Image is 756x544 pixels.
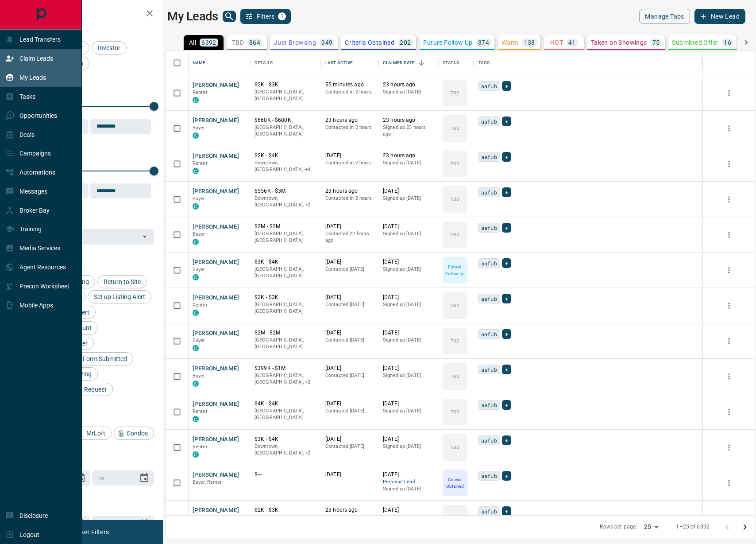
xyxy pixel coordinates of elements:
[505,507,508,516] span: +
[451,444,459,451] p: TBD
[383,152,434,159] p: 23 hours ago
[167,9,218,23] h1: My Leads
[73,427,112,440] div: MrLoft
[451,160,459,167] p: TBD
[451,302,459,309] p: TBD
[722,86,736,100] button: more
[325,329,374,337] p: [DATE]
[478,39,489,46] p: 374
[383,329,434,337] p: [DATE]
[383,230,434,237] p: Signed up [DATE]
[502,152,511,162] div: +
[325,471,374,478] p: [DATE]
[451,408,459,415] p: TBD
[91,293,148,300] span: Set up Listing Alert
[193,132,199,139] div: condos.ca
[383,408,434,415] p: Signed up [DATE]
[193,294,239,302] button: [PERSON_NAME]
[325,301,374,308] p: Contacted [DATE]
[325,152,374,159] p: [DATE]
[193,81,239,89] button: [PERSON_NAME]
[443,51,459,75] div: Status
[193,187,239,196] button: [PERSON_NAME]
[325,514,374,521] span: Active Viewing Request
[255,195,316,209] p: North York, Toronto
[383,514,434,521] p: Signed up [DATE]
[383,486,434,493] p: Signed up [DATE]
[193,152,239,160] button: [PERSON_NAME]
[255,400,316,408] p: $4K - $4K
[639,9,690,24] button: Manage Tabs
[255,266,316,280] p: [GEOGRAPHIC_DATA], [GEOGRAPHIC_DATA]
[415,57,428,69] button: Sort
[481,471,497,480] span: aafub
[193,506,239,515] button: [PERSON_NAME]
[722,193,736,206] button: more
[325,195,374,202] p: Contacted in 2 hours
[321,51,378,75] div: Last Active
[481,365,497,374] span: aafub
[325,230,374,244] p: Contacted 22 hours ago
[325,443,374,450] p: Contacted [DATE]
[505,82,508,90] span: +
[378,51,438,75] div: Claimed Date
[255,117,316,124] p: $660K - $680K
[255,329,316,337] p: $2M - $2M
[383,365,434,372] p: [DATE]
[88,290,151,303] div: Set up Listing Alert
[255,124,316,138] p: [GEOGRAPHIC_DATA], [GEOGRAPHIC_DATA]
[255,471,316,478] p: $---
[474,51,703,75] div: Tags
[722,122,736,135] button: more
[255,187,316,195] p: $556K - $3M
[325,51,353,75] div: Last Active
[255,365,316,372] p: $399K - $1M
[193,451,199,458] div: condos.ca
[481,117,497,126] span: aafub
[722,299,736,312] button: more
[722,441,736,454] button: more
[383,372,434,379] p: Signed up [DATE]
[139,230,151,243] button: Open
[193,338,205,343] span: Buyer
[383,301,434,308] p: Signed up [DATE]
[193,125,205,131] span: Buyer
[100,278,144,285] span: Return to Site
[444,264,467,277] p: Future Follow Up
[724,39,731,46] p: 16
[451,196,459,202] p: TBD
[383,294,434,301] p: [DATE]
[255,337,316,350] p: [GEOGRAPHIC_DATA], [GEOGRAPHIC_DATA]
[193,345,199,351] div: condos.ca
[325,258,374,266] p: [DATE]
[383,506,434,514] p: [DATE]
[505,223,508,232] span: +
[722,157,736,171] button: more
[672,39,718,46] p: Submitted Offer
[325,124,374,131] p: Contacted in 2 hours
[383,435,434,443] p: [DATE]
[193,329,239,338] button: [PERSON_NAME]
[383,187,434,195] p: [DATE]
[201,39,216,46] p: 6392
[481,188,497,197] span: aafub
[502,223,511,233] div: +
[193,373,205,379] span: Buyer
[67,525,115,540] button: Reset Filters
[193,196,205,202] span: Buyer
[193,203,199,210] div: condos.ca
[83,430,108,437] span: MrLoft
[325,372,374,379] p: Contacted [DATE]
[193,310,199,316] div: condos.ca
[255,435,316,443] p: $3K - $4K
[505,188,508,197] span: +
[591,39,647,46] p: Taken on Showings
[193,479,222,485] span: Buyer, Renter
[193,435,239,444] button: [PERSON_NAME]
[383,258,434,266] p: [DATE]
[193,239,199,245] div: condos.ca
[502,329,511,339] div: +
[95,44,123,51] span: Investor
[502,471,511,481] div: +
[481,223,497,232] span: aafub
